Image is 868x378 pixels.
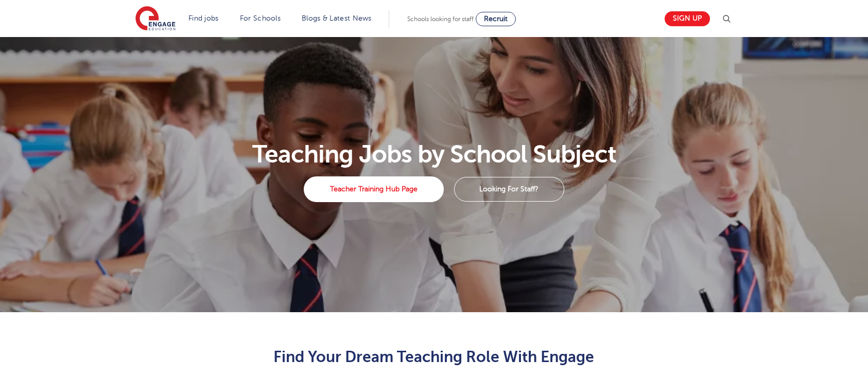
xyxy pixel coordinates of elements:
[476,12,516,26] a: Recruit
[182,348,687,366] h2: Find Your Dream Teaching Role With Engage
[665,11,710,26] a: Sign up
[188,14,219,22] a: Find jobs
[407,15,474,23] span: Schools looking for staff
[454,177,564,202] a: Looking For Staff?
[135,6,176,32] img: Engage Education
[302,14,372,22] a: Blogs & Latest News
[304,176,443,202] a: Teacher Training Hub Page
[240,14,281,22] a: For Schools
[130,142,739,167] h1: Teaching Jobs by School Subject
[484,15,508,23] span: Recruit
